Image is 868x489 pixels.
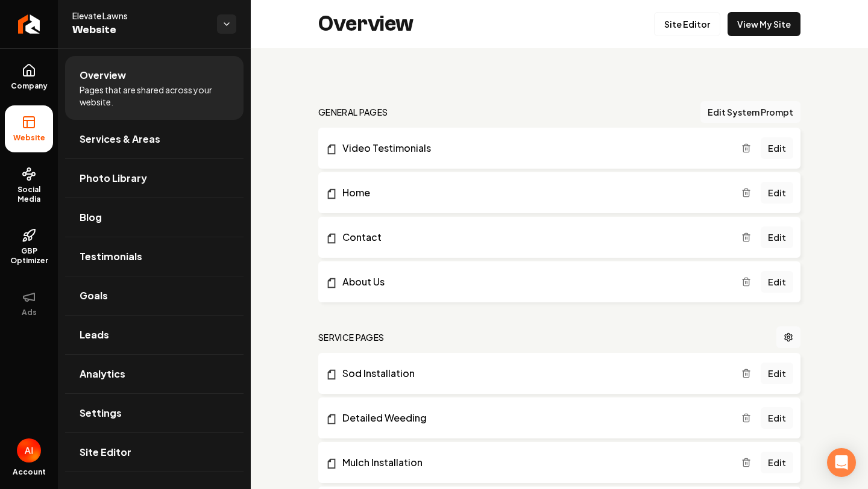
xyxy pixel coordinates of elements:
a: GBP Optimizer [5,219,53,275]
span: Goals [80,288,108,303]
a: Services & Areas [65,120,244,158]
a: About Us [325,275,741,289]
span: Social Media [5,185,53,204]
a: Site Editor [65,433,244,472]
span: Analytics [80,367,125,381]
a: Video Testimonials [325,141,741,155]
a: Edit [761,452,793,473]
a: Company [5,54,53,101]
a: Analytics [65,355,244,393]
span: Pages that are shared across your website. [80,84,229,108]
span: Site Editor [80,445,131,459]
span: Testimonials [80,249,142,264]
a: View My Site [728,12,800,36]
a: Settings [65,394,244,432]
span: Overview [80,68,126,83]
span: Elevate Lawns [72,10,207,22]
a: Photo Library [65,159,244,198]
a: Site Editor [654,12,720,36]
a: Edit [761,137,793,159]
a: Social Media [5,157,53,214]
a: Detailed Weeding [325,411,741,425]
a: Leads [65,316,244,354]
span: GBP Optimizer [5,246,53,266]
h2: Service Pages [318,331,385,343]
a: Home [325,185,741,200]
button: Ads [5,280,53,327]
a: Blog [65,198,244,237]
a: Testimonials [65,237,244,276]
h2: general pages [318,106,388,118]
a: Edit [761,182,793,204]
button: Open user button [17,438,41,463]
span: Blog [80,210,102,225]
a: Mulch Installation [325,455,741,470]
h2: Overview [318,12,414,36]
span: Company [6,81,52,91]
span: Photo Library [80,171,147,185]
a: Edit [761,407,793,429]
span: Website [72,22,207,39]
a: Edit [761,363,793,384]
a: Goals [65,276,244,315]
img: Abdi Ismael [17,438,41,463]
span: Services & Areas [80,132,160,146]
span: Website [8,133,50,143]
div: Open Intercom Messenger [827,448,856,477]
a: Contact [325,230,741,244]
a: Edit [761,226,793,248]
span: Ads [17,308,42,317]
img: Rebolt Logo [18,14,40,34]
button: Edit System Prompt [700,101,800,123]
a: Edit [761,271,793,293]
span: Leads [80,328,109,342]
a: Sod Installation [325,366,741,381]
span: Settings [80,406,122,420]
span: Account [13,467,46,477]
